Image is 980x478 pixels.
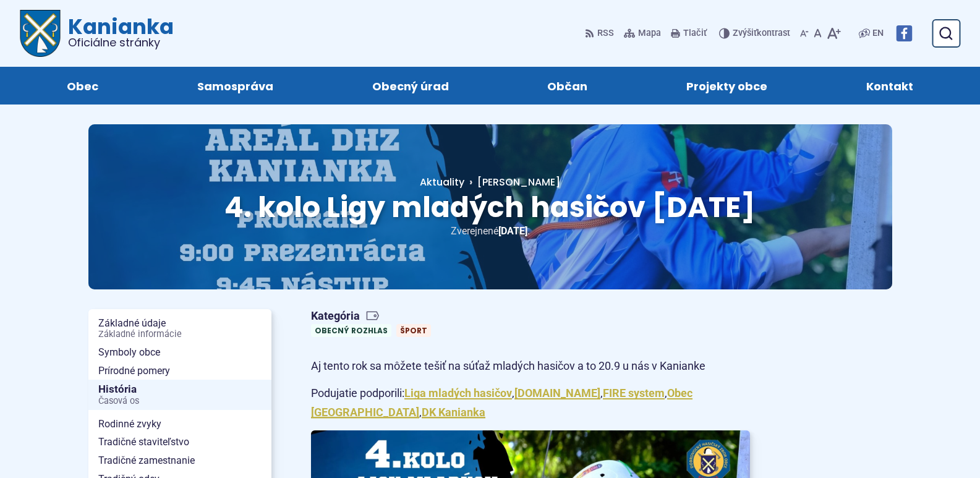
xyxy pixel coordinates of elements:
a: EN [870,26,886,41]
a: Samospráva [160,67,310,105]
a: Projekty obce [649,67,804,105]
a: Kontakt [829,67,950,105]
span: Projekty obce [686,67,767,105]
span: Mapa [638,26,661,41]
button: Zvýšiťkontrast [719,20,793,46]
a: Základné údajeZákladné informácie [88,314,271,343]
span: Časová os [98,396,262,406]
a: RSS [585,20,616,46]
a: Prírodné pomery [88,362,271,380]
button: Tlačiť [668,20,709,46]
a: [PERSON_NAME] [464,175,560,189]
span: 4. kolo Ligy mladých hasičov [DATE] [224,187,756,227]
a: Symboly obce [88,343,271,362]
a: Tradičné staviteľstvo [88,433,271,451]
span: Tradičné staviteľstvo [98,433,262,451]
span: Tradičné zamestnanie [98,451,262,470]
span: [DATE] [498,225,527,237]
span: Prírodné pomery [98,362,262,380]
span: [PERSON_NAME] [477,175,560,189]
a: Liga mladých hasičov [404,386,512,399]
button: Zväčšiť veľkosť písma [824,20,843,46]
p: Aj tento rok sa môžete tešiť na súťaž mladých hasičov a to 20.9 u nás v Kanianke [311,357,750,376]
a: Aktuality [420,175,464,189]
span: Oficiálne stránky [68,37,174,48]
a: Obecný rozhlas [311,324,391,337]
a: Občan [511,67,625,105]
span: Základné informácie [98,330,262,339]
span: Samospráva [197,67,273,105]
span: História [98,380,262,410]
img: Prejsť na domovskú stránku [20,10,61,57]
span: Symboly obce [98,343,262,362]
a: Tradičné zamestnanie [88,451,271,470]
a: HistóriaČasová os [88,380,271,410]
a: Obecný úrad [335,67,486,105]
span: Kanianka [61,16,174,48]
p: Zverejnené . [128,223,853,239]
a: Mapa [621,20,663,46]
a: Logo Kanianka, prejsť na domovskú stránku. [20,10,174,57]
a: Rodinné zvyky [88,415,271,433]
span: Rodinné zvyky [98,415,262,433]
span: Kategória [311,309,436,323]
span: Tlačiť [683,28,707,39]
a: FIRE system [603,386,665,399]
span: Občan [547,67,587,105]
span: Základné údaje [98,314,262,343]
span: Obecný úrad [372,67,449,105]
button: Nastaviť pôvodnú veľkosť písma [811,20,824,46]
button: Zmenšiť veľkosť písma [798,20,811,46]
a: Šport [396,324,431,337]
img: Prejsť na Facebook stránku [896,25,912,41]
a: Obec [30,67,135,105]
span: Kontakt [866,67,913,105]
span: Zvýšiť [733,28,757,38]
span: Obec [67,67,98,105]
a: Obec [GEOGRAPHIC_DATA] [311,386,692,419]
p: Podujatie podporili: , , , , [311,384,750,422]
a: DK Kanianka [422,406,485,419]
span: kontrast [733,28,790,39]
span: EN [872,26,884,41]
span: RSS [597,26,614,41]
a: [DOMAIN_NAME] [514,386,600,399]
